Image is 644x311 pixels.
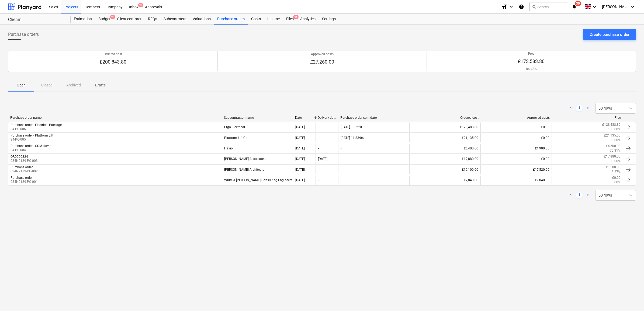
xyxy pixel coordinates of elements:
p: 034N2139-PO-001 [11,180,38,184]
a: Page 1 is your current page [576,192,583,198]
div: £128,488.80 [409,123,480,132]
div: Purchase order - Platform Lift [11,134,53,137]
div: Havio [222,144,293,153]
a: Income [264,14,283,25]
div: [DATE] 10:32:01 [341,125,364,129]
div: Date [295,116,313,120]
div: Free [554,116,621,120]
div: Purchase orders [214,14,248,25]
a: Subcontracts [160,14,189,25]
div: Files [283,14,297,25]
div: Purchase order [11,176,33,180]
p: Ordered cost [100,52,126,57]
p: 034N2139-PO-002 [11,169,38,174]
div: [DATE] [295,136,305,140]
p: Approved costs [310,52,334,57]
div: Subcontractor name [224,116,291,120]
div: Create purchase order [590,31,629,38]
p: 86.43% [518,67,545,71]
div: Purchase order [11,165,33,169]
p: £128,488.80 [602,123,621,127]
a: RFQs [145,14,160,25]
a: Page 1 is your current page [576,105,583,111]
a: Estimation [71,14,95,25]
p: 100.00% [608,159,621,163]
div: £6,400.00 [409,144,480,153]
span: Purchase orders [8,31,39,38]
p: Open [15,82,27,88]
p: 034N2139-PO-003 [11,159,38,163]
p: £4,500.00 [606,144,621,148]
span: 9+ [138,3,143,7]
div: - [318,168,319,172]
div: £17,880.00 [409,154,480,163]
div: £17,520.00 [480,165,552,174]
p: 70.31% [610,148,621,153]
div: £19,100.00 [409,165,480,174]
a: Previous page [567,192,574,198]
p: £1,580.00 [606,165,621,170]
p: £173,583.80 [518,58,545,65]
div: [DATE] 11:33:06 [341,136,364,140]
div: [PERSON_NAME] Architects [222,165,293,174]
div: - [318,146,319,150]
p: Drafts [94,82,107,88]
a: Files9+ [283,14,297,25]
div: - [318,125,319,129]
p: £200,843.80 [100,59,126,65]
div: Purchase order - CDM Havio [11,144,51,148]
a: Previous page [567,105,574,111]
span: 9+ [110,15,115,19]
div: £0.00 [480,154,552,163]
div: Platform Lift Co. [222,133,293,142]
p: 100.00% [608,127,621,132]
div: [DATE] [295,146,305,150]
div: White & [PERSON_NAME] Consulting Engineers Ltd [222,176,293,185]
a: Settings [319,14,339,25]
div: £1,900.00 [480,144,552,153]
div: [DATE] [295,178,305,182]
a: Next page [585,105,591,111]
p: 34-PO-005 [11,137,53,142]
a: Analytics [297,14,319,25]
div: Costs [248,14,264,25]
p: £27,260.00 [310,59,334,65]
button: Create purchase order [583,29,636,40]
div: £0.00 [480,123,552,132]
div: - [341,157,341,161]
a: Valuations [189,14,214,25]
div: [DATE] [295,157,305,161]
div: Ordered cost [411,116,478,120]
div: - [341,168,341,172]
p: 0.00% [612,180,621,185]
p: £17,880.00 [604,154,621,159]
a: Budget9+ [95,14,114,25]
div: - [341,178,341,182]
div: Delivery date [318,116,336,120]
div: £0.00 [480,133,552,142]
p: 100.00% [608,138,621,142]
p: 34-PO-004 [11,148,51,152]
div: ORD000324 [11,155,28,159]
p: Free [518,51,545,56]
span: 9+ [293,15,299,19]
div: [DATE] [295,125,305,129]
a: Next page [585,192,591,198]
div: Purchase order - Electrical Package [11,123,62,127]
div: [PERSON_NAME] Associates [222,154,293,163]
div: Cheam [8,17,64,23]
div: Budget [95,14,114,25]
div: [DATE] [318,157,327,161]
div: £7,840.00 [480,176,552,185]
div: [DATE] [295,168,305,172]
div: Purchase order name [10,116,220,120]
p: £0.00 [612,176,621,180]
div: - [318,178,319,182]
